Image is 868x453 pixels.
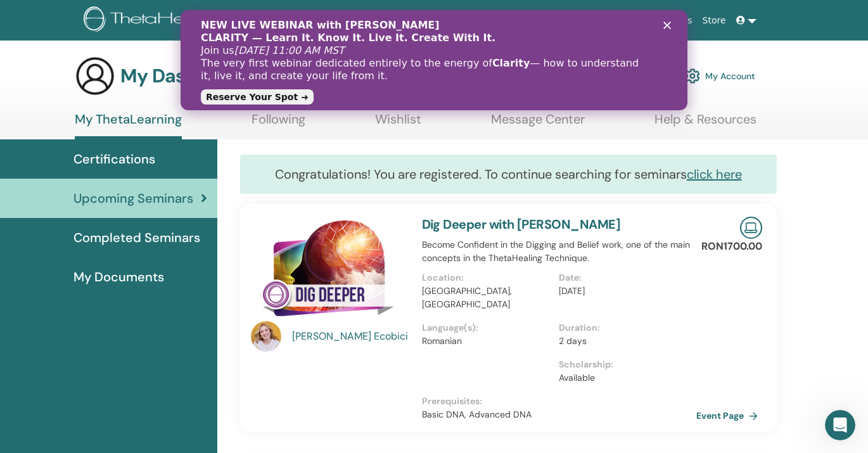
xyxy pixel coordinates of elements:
p: Duration : [559,321,689,335]
a: Wishlist [375,112,421,136]
a: Courses & Seminars [399,9,499,32]
p: Language(s) : [422,321,552,335]
span: Completed Seminars [73,228,200,247]
div: Congratulations! You are registered. To continue searching for seminars [240,155,777,194]
a: My ThetaLearning [75,112,182,139]
p: Romanian [422,335,552,348]
p: Scholarship : [559,358,689,371]
img: cog.svg [685,65,700,87]
img: Live Online Seminar [740,217,762,239]
a: [PERSON_NAME] Ecobici [292,329,409,344]
p: Location : [422,271,552,284]
p: Basic DNA, Advanced DNA [422,408,697,421]
p: RON1700.00 [701,239,762,254]
span: Certifications [73,150,155,169]
a: Store [698,9,731,32]
p: Prerequisites : [422,395,697,408]
img: generic-user-icon.jpg [75,56,115,96]
p: Date : [559,271,689,284]
p: Become Confident in the Digging and Belief work, one of the main concepts in the ThetaHealing Tec... [422,238,697,265]
a: Event Page [696,406,763,425]
p: Available [559,371,689,385]
iframe: Intercom live chat banner [181,10,687,110]
a: click here [687,166,742,182]
iframe: Intercom live chat [825,410,855,440]
img: Dig Deeper [251,217,407,325]
a: Help & Resources [654,112,756,136]
span: My Documents [73,267,164,286]
h3: My Dashboard [120,65,250,87]
a: Following [252,112,305,136]
p: [GEOGRAPHIC_DATA], [GEOGRAPHIC_DATA] [422,284,552,311]
div: Close [483,11,495,19]
p: 2 days [559,335,689,348]
a: My Account [685,62,755,90]
a: Success Stories [563,9,642,32]
a: About [362,9,398,32]
span: Upcoming Seminars [73,189,193,208]
b: Clarity [312,47,349,59]
p: [DATE] [559,284,689,298]
img: default.jpg [251,321,281,352]
a: Dig Deeper with [PERSON_NAME] [422,216,621,233]
a: Reserve Your Spot ➜ [20,79,133,94]
img: logo.png [84,6,235,35]
a: Certification [498,9,562,32]
a: Resources [642,9,698,32]
a: Message Center [491,112,585,136]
